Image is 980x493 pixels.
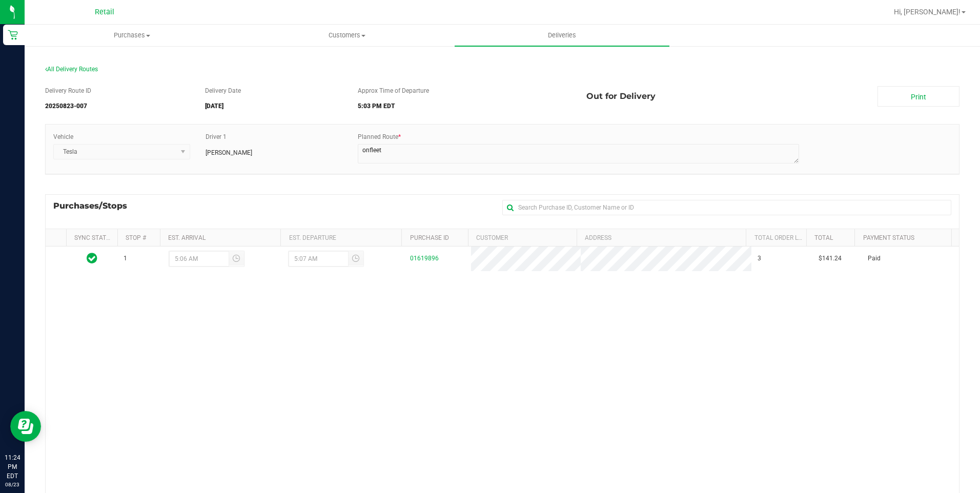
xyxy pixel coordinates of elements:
[868,254,881,263] span: Paid
[205,86,241,95] label: Delivery Date
[410,255,439,262] a: 01619896
[240,31,454,40] span: Customers
[45,66,98,73] span: All Delivery Routes
[10,411,41,442] iframe: Resource center
[74,234,114,241] a: Sync Status
[239,25,454,46] a: Customers
[25,31,239,40] span: Purchases
[45,102,87,110] strong: 20250823-007
[577,229,746,246] th: Address
[5,481,20,488] p: 08/23
[53,200,137,212] span: Purchases/Stops
[168,234,206,241] a: Est. Arrival
[863,234,914,241] a: Payment Status
[87,251,97,265] span: In Sync
[206,148,252,157] span: [PERSON_NAME]
[586,86,656,107] span: Out for Delivery
[746,229,806,246] th: Total Order Lines
[45,86,91,95] label: Delivery Route ID
[468,229,577,246] th: Customer
[894,8,961,16] span: Hi, [PERSON_NAME]!
[25,25,239,46] a: Purchases
[502,200,951,215] input: Search Purchase ID, Customer Name or ID
[126,234,146,241] a: Stop #
[8,30,18,40] inline-svg: Retail
[280,229,401,246] th: Est. Departure
[819,254,842,263] span: $141.24
[814,234,833,241] a: Total
[206,132,227,141] label: Driver 1
[758,254,761,263] span: 3
[358,132,401,141] label: Planned Route
[53,132,73,141] label: Vehicle
[455,25,669,46] a: Deliveries
[534,31,590,40] span: Deliveries
[877,86,959,107] a: Print Manifest
[95,8,114,16] span: Retail
[124,254,127,263] span: 1
[205,103,342,110] h5: [DATE]
[5,453,20,481] p: 11:24 PM EDT
[410,234,449,241] a: Purchase ID
[358,86,429,95] label: Approx Time of Departure
[358,103,571,110] h5: 5:03 PM EDT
